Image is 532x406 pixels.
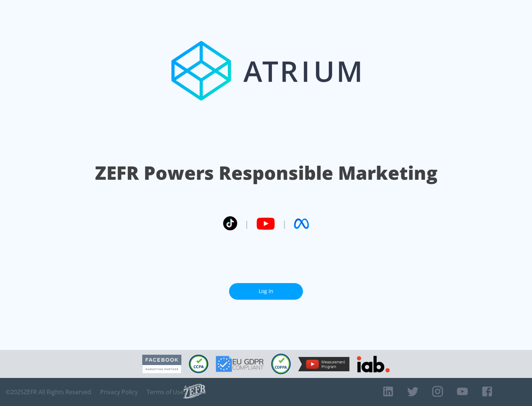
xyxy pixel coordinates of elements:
a: Terms of Use [147,388,184,396]
img: IAB [357,356,390,372]
img: COPPA Compliant [271,354,291,374]
span: | [282,218,287,229]
h1: ZEFR Powers Responsible Marketing [95,160,437,186]
a: Log In [229,283,303,300]
img: CCPA Compliant [189,355,208,373]
img: GDPR Compliant [216,356,264,372]
img: Facebook Marketing Partner [142,355,181,374]
a: Privacy Policy [100,388,138,396]
img: YouTube Measurement Program [298,357,349,371]
span: © 2025 ZEFR All Rights Reserved [6,388,91,396]
span: | [245,218,249,229]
